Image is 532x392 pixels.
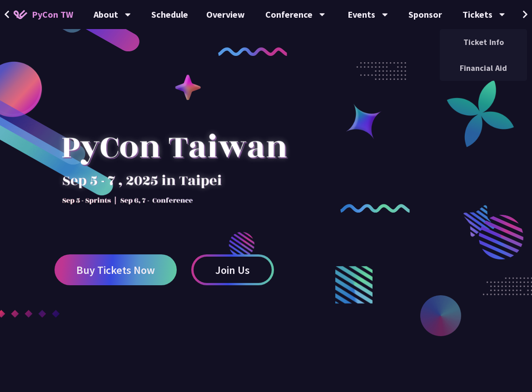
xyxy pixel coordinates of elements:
a: Buy Tickets Now [55,254,177,285]
img: Home icon of PyCon TW 2025 [14,10,27,19]
span: PyCon TW [32,8,73,21]
a: PyCon TW [5,3,82,26]
img: curly-2.e802c9f.png [340,204,409,213]
a: Financial Aid [440,57,527,79]
a: Ticket Info [440,31,527,53]
span: Join Us [215,264,250,276]
a: Join Us [191,254,274,285]
span: Buy Tickets Now [76,264,155,276]
img: curly-1.ebdbada.png [218,47,287,56]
